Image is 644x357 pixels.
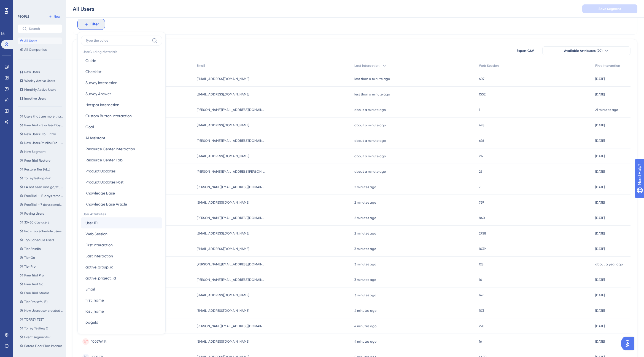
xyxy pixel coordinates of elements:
span: Email [85,286,95,292]
span: [EMAIL_ADDRESS][DOMAIN_NAME] [197,200,249,205]
span: Event segments-1 [24,335,51,339]
time: [DATE] [595,309,605,313]
span: active_project_id [85,275,116,281]
span: pageId [85,319,98,326]
input: Type the value [86,38,150,43]
span: First Interaction [85,242,113,248]
button: 35-50 day users [18,219,66,226]
span: Goal [85,124,94,130]
span: 2758 [479,231,486,236]
button: Export CSV [511,46,539,55]
span: 1 [479,108,480,112]
button: Users that are more than 7 days old [18,113,66,120]
button: Web Session [81,228,162,239]
button: New Users Studio/Pro - Intro [18,140,66,146]
button: active_group_id [81,262,162,273]
button: New Users Pro - Intro [18,131,66,137]
div: All Users [73,5,94,13]
button: Knowledge Base Article [81,199,162,210]
button: Free Trial Studio [18,290,66,296]
span: Save Segment [599,7,621,11]
button: Tier Pro [18,263,66,270]
span: 147 [479,293,484,297]
button: user_date_created [81,328,162,339]
span: Filter [90,21,99,28]
span: Guide [85,57,96,64]
button: first_name [81,295,162,306]
span: New Users Pro - Intro [24,132,56,136]
button: AI Assistant [81,132,162,143]
span: Email [197,63,205,68]
span: [EMAIL_ADDRESS][DOMAIN_NAME] [197,77,249,81]
span: TorreyTesting-1-2 [24,176,50,180]
time: [DATE] [595,154,605,158]
span: 16 [479,339,482,344]
span: 16 [479,278,482,282]
button: Survey Answer [81,88,162,99]
span: Product Updates Post [85,179,123,185]
button: Free Trial Pro [18,272,66,279]
button: Tier Studio [18,246,66,252]
span: FreeTrial - 15 days remaining [24,194,63,198]
button: Tier Pro (aft. 15) [18,299,66,305]
span: 840 [479,216,485,220]
time: [DATE] [595,231,605,235]
button: Custom Button Interaction [81,110,162,121]
button: FA not seen and go/studio paying [18,184,66,190]
button: Free Trial Go [18,281,66,287]
button: Available Attributes (20) [542,46,630,55]
span: New Users [24,70,40,74]
button: Email [81,284,162,295]
time: about a minute ago [354,123,386,127]
button: New [47,13,62,20]
button: All Users [18,38,62,44]
span: Users that are more than 7 days old [24,114,63,119]
time: about a year ago [595,262,623,266]
span: Survey Interaction [85,79,117,86]
button: Restore Tier (ALL) [18,166,66,173]
time: 2 minutes ago [354,216,376,220]
iframe: UserGuiding AI Assistant Launcher [621,335,637,352]
span: [PERSON_NAME][EMAIL_ADDRESS][DOMAIN_NAME] [197,185,266,189]
button: FreeTrial - 15 days remaining [18,193,66,199]
span: 607 [479,77,484,81]
span: 1039 [479,247,486,251]
span: [PERSON_NAME][EMAIL_ADDRESS][DOMAIN_NAME] [197,262,266,267]
button: Monthly Active Users [18,86,62,93]
time: [DATE] [595,293,605,297]
span: [EMAIL_ADDRESS][DOMAIN_NAME] [197,92,249,97]
time: [DATE] [595,324,605,328]
button: Resource Center Interaction [81,143,162,154]
button: Free Trial Restore [18,157,66,164]
button: Goal [81,121,162,132]
span: [EMAIL_ADDRESS][DOMAIN_NAME] [197,123,249,127]
time: less than a minute ago [354,92,390,96]
span: last_name [85,308,104,315]
button: Event segments-1 [18,334,66,340]
span: 35-50 day users [24,220,49,225]
time: [DATE] [595,185,605,189]
input: Search [29,27,58,31]
button: FreeTrial - 7 days remaining [18,201,66,208]
button: Knowledge Base [81,188,162,199]
span: [PERSON_NAME][EMAIL_ADDRESS][DOMAIN_NAME] [197,216,266,220]
button: User ID [81,217,162,228]
span: TORREY TEST [24,317,44,322]
span: Weekly Active Users [24,79,55,83]
span: [EMAIL_ADDRESS][DOMAIN_NAME] [197,231,249,236]
span: Paying Users [24,211,44,216]
span: Product Updates [85,168,115,174]
span: Checklist [85,68,101,75]
button: Resource Center Tab [81,154,162,166]
time: about a minute ago [354,108,386,112]
time: [DATE] [595,216,605,220]
button: TORREY TEST [18,316,66,323]
span: Inactive Users [24,96,46,101]
button: Weekly Active Users [18,78,62,84]
span: Tier Go [24,255,35,260]
button: New Users [18,69,62,75]
time: [DATE] [595,139,605,143]
span: Restore Tier (ALL) [24,167,50,172]
span: UserGuiding Materials [81,47,162,55]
